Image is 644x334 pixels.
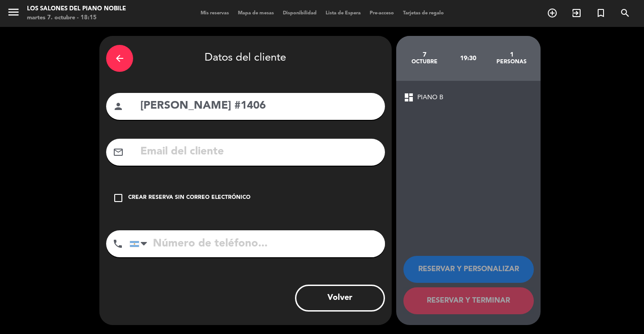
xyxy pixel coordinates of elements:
[398,11,448,16] span: Tarjetas de regalo
[547,8,558,18] i: add_circle_outline
[7,5,20,19] i: menu
[106,43,385,74] div: Datos del cliente
[403,287,534,314] button: RESERVAR Y TERMINAR
[403,51,447,58] div: 7
[128,193,250,202] div: Crear reserva sin correo electrónico
[114,53,125,64] i: arrow_back
[278,11,321,16] span: Disponibilidad
[403,58,447,66] div: octubre
[321,11,365,16] span: Lista de Espera
[112,238,123,249] i: phone
[295,285,385,312] button: Volver
[139,97,378,115] input: Nombre del cliente
[571,8,582,18] i: exit_to_app
[403,256,534,283] button: RESERVAR Y PERSONALIZAR
[403,92,414,103] span: dashboard
[130,231,151,257] div: Argentina: +54
[365,11,398,16] span: Pre-acceso
[113,193,124,203] i: check_box_outline_blank
[446,43,490,74] div: 19:30
[196,11,233,16] span: Mis reservas
[233,11,278,16] span: Mapa de mesas
[620,8,631,18] i: search
[113,147,124,158] i: mail_outline
[139,143,378,161] input: Email del cliente
[417,92,443,103] span: PIANO B
[130,230,385,257] input: Número de teléfono...
[27,4,126,13] div: Los Salones del Piano Nobile
[490,51,533,58] div: 1
[113,101,124,112] i: person
[7,5,20,22] button: menu
[490,58,533,66] div: personas
[595,8,606,18] i: turned_in_not
[27,13,126,22] div: martes 7. octubre - 18:15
